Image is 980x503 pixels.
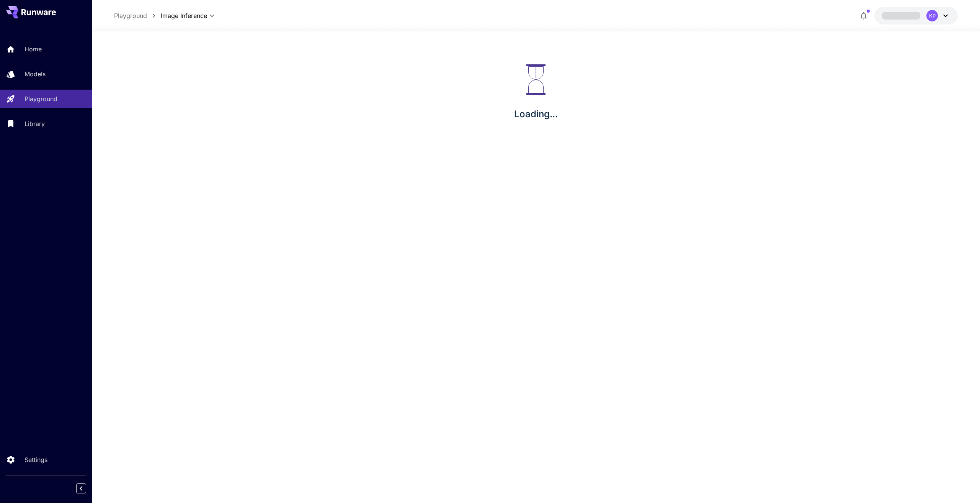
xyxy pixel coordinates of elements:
div: KP [926,10,938,21]
span: Image Inference [161,11,207,20]
p: Playground [24,94,57,103]
p: Home [24,44,42,54]
a: Playground [114,11,147,20]
p: Library [24,119,45,128]
div: Collapse sidebar [82,482,92,495]
p: Settings [24,455,47,464]
nav: breadcrumb [114,11,161,20]
p: Loading... [514,107,558,121]
button: Collapse sidebar [76,483,86,493]
p: Models [24,69,46,79]
button: KP [874,7,958,25]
